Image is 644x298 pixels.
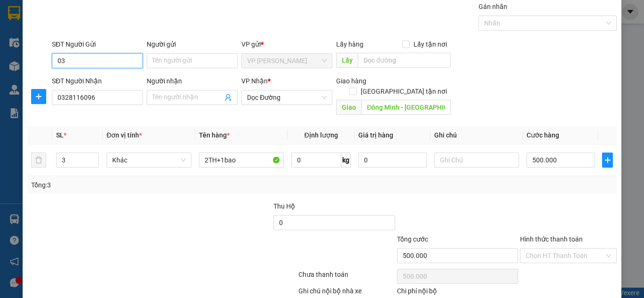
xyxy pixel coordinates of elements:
[112,153,186,167] span: Khác
[247,90,327,105] span: Dọc Đường
[430,126,523,145] th: Ghi chú
[247,54,327,68] span: VP Nguyễn Văn Cừ
[31,89,46,104] button: plus
[602,153,613,168] button: plus
[56,131,64,139] span: SL
[52,39,143,49] div: SĐT Người Gửi
[527,131,559,139] span: Cước hàng
[32,93,46,100] span: plus
[224,94,232,101] span: user-add
[52,76,143,86] div: SĐT Người Nhận
[361,100,451,115] input: Dọc đường
[358,131,393,139] span: Giá trị hàng
[31,153,46,168] button: delete
[357,86,451,97] span: [GEOGRAPHIC_DATA] tận nơi
[603,156,612,164] span: plus
[336,100,361,115] span: Giao
[336,53,358,68] span: Lấy
[397,235,428,243] span: Tổng cước
[341,153,351,168] span: kg
[358,153,426,168] input: 0
[199,153,284,168] input: VD: Bàn, Ghế
[520,235,583,243] label: Hình thức thanh toán
[479,3,507,10] label: Gán nhãn
[336,77,366,85] span: Giao hàng
[358,53,451,68] input: Dọc đường
[241,77,268,85] span: VP Nhận
[297,269,396,286] div: Chưa thanh toán
[147,76,238,86] div: Người nhận
[336,40,363,48] span: Lấy hàng
[31,180,249,190] div: Tổng: 3
[273,202,295,210] span: Thu Hộ
[241,39,332,49] div: VP gửi
[410,39,451,49] span: Lấy tận nơi
[147,39,238,49] div: Người gửi
[434,153,519,168] input: Ghi Chú
[304,131,338,139] span: Định lượng
[107,131,142,139] span: Đơn vị tính
[199,131,230,139] span: Tên hàng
